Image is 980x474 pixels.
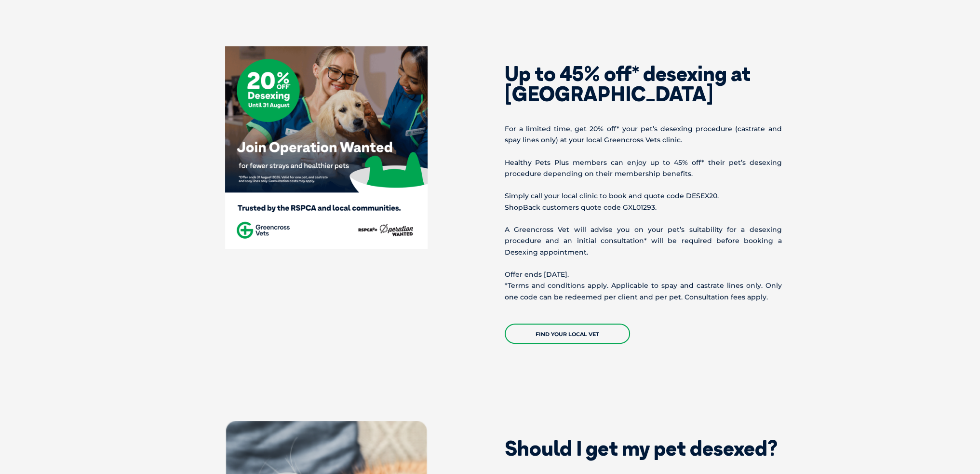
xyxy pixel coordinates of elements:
h2: Should I get my pet desexed? [505,438,782,459]
p: Healthy Pets Plus members can enjoy up to 45% off* their pet’s desexing procedure depending on th... [505,157,782,179]
p: Offer ends [DATE]. *Terms and conditions apply. Applicable to spay and castrate lines only. Only ... [505,269,782,303]
p: Simply call your local clinic to book and quote code DESEX20. ShopBack customers quote code GXL01... [505,190,782,213]
p: A Greencross Vet will advise you on your pet’s suitability for a desexing procedure and an initia... [505,224,782,258]
p: For a limited time, get 20% off* your pet’s desexing procedure (castrate and spay lines only) at ... [505,123,782,146]
h2: Up to 45% off* desexing at [GEOGRAPHIC_DATA] [505,64,782,104]
a: Find your local vet [505,324,630,344]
